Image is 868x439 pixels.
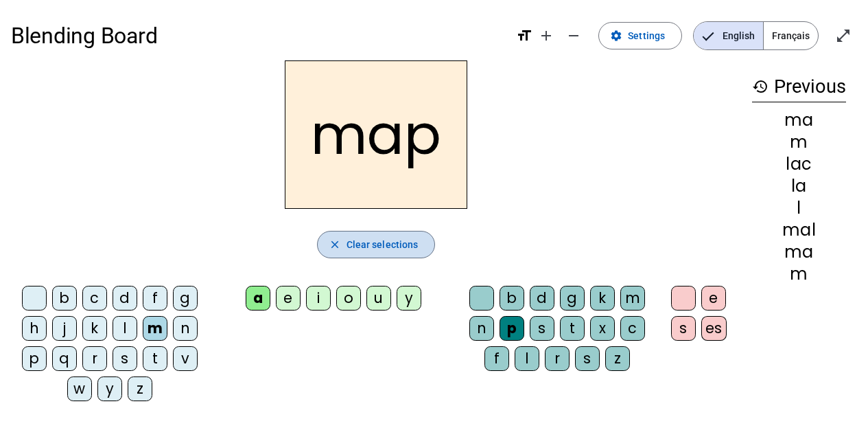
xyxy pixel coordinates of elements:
[628,27,665,44] span: Settings
[752,200,846,216] div: l
[701,316,727,341] div: es
[620,316,645,341] div: c
[143,316,167,341] div: m
[469,316,494,341] div: n
[565,27,582,44] mat-icon: remove
[701,286,726,311] div: e
[560,316,585,341] div: t
[347,236,419,253] span: Clear selections
[246,286,270,311] div: a
[764,22,818,49] span: Français
[285,60,467,209] h2: map
[530,286,554,311] div: d
[752,266,846,282] div: m
[52,316,77,341] div: j
[752,78,769,95] mat-icon: history
[82,346,107,371] div: r
[752,71,846,102] h3: Previous
[82,316,107,341] div: k
[500,286,524,311] div: b
[694,22,763,49] span: English
[532,22,560,49] button: Increase font size
[22,346,47,371] div: p
[575,346,600,371] div: s
[67,376,92,401] div: w
[530,316,554,341] div: s
[620,286,645,311] div: m
[276,286,301,311] div: e
[82,286,107,311] div: c
[605,346,630,371] div: z
[693,21,819,50] mat-button-toggle-group: Language selection
[516,27,532,44] mat-icon: format_size
[752,178,846,194] div: la
[329,238,341,251] mat-icon: close
[113,346,137,371] div: s
[500,316,524,341] div: p
[752,156,846,172] div: lac
[560,286,585,311] div: g
[752,222,846,238] div: mal
[590,286,615,311] div: k
[143,286,167,311] div: f
[52,346,77,371] div: q
[590,316,615,341] div: x
[835,27,852,44] mat-icon: open_in_full
[173,346,198,371] div: v
[317,231,436,258] button: Clear selections
[538,27,554,44] mat-icon: add
[128,376,152,401] div: z
[306,286,331,311] div: i
[143,346,167,371] div: t
[560,22,587,49] button: Decrease font size
[671,316,696,341] div: s
[397,286,421,311] div: y
[52,286,77,311] div: b
[173,316,198,341] div: n
[515,346,539,371] div: l
[545,346,570,371] div: r
[598,22,682,49] button: Settings
[610,30,622,42] mat-icon: settings
[97,376,122,401] div: y
[752,134,846,150] div: m
[173,286,198,311] div: g
[830,22,857,49] button: Enter full screen
[366,286,391,311] div: u
[752,244,846,260] div: ma
[11,14,505,58] h1: Blending Board
[113,286,137,311] div: d
[336,286,361,311] div: o
[484,346,509,371] div: f
[113,316,137,341] div: l
[752,112,846,128] div: ma
[22,316,47,341] div: h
